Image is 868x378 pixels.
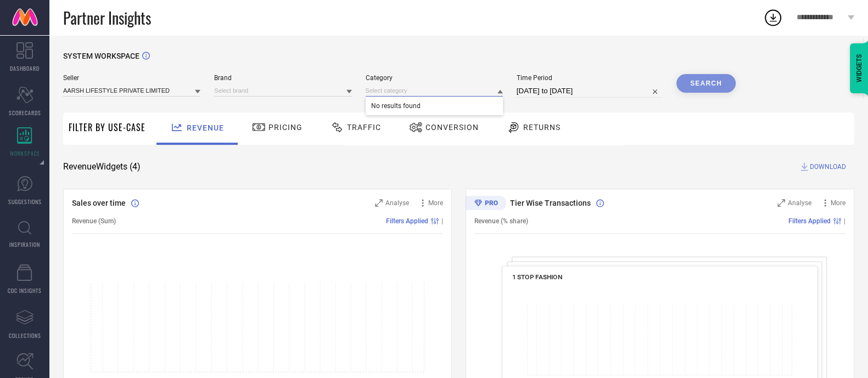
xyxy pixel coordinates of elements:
[10,64,40,72] span: DASHBOARD
[63,7,151,29] span: Partner Insights
[72,217,116,225] span: Revenue (Sum)
[214,85,351,97] input: Select brand
[428,199,443,207] span: More
[347,123,381,132] span: Traffic
[425,123,479,132] span: Conversion
[9,109,41,117] span: SCORECARDS
[763,8,783,27] div: Open download list
[9,240,40,249] span: INSPIRATION
[69,121,145,134] span: Filter By Use-Case
[8,286,42,295] span: CDC INSIGHTS
[517,84,663,98] input: Select time period
[375,199,383,207] svg: Zoom
[831,199,845,207] span: More
[510,199,591,207] span: Tier Wise Transactions
[366,74,503,82] span: Category
[366,97,503,115] span: No results found
[788,199,811,207] span: Analyse
[63,161,141,172] span: Revenue Widgets ( 4 )
[9,331,41,340] span: COLLECTIONS
[523,123,561,132] span: Returns
[187,123,224,132] span: Revenue
[810,161,846,172] span: DOWNLOAD
[72,199,126,207] span: Sales over time
[386,217,428,225] span: Filters Applied
[10,149,40,157] span: WORKSPACE
[512,273,563,281] span: 1 STOP FASHION
[63,52,139,60] span: SYSTEM WORKSPACE
[466,196,506,212] div: Premium
[441,217,443,225] span: |
[474,217,528,225] span: Revenue (% share)
[214,74,351,82] span: Brand
[844,217,845,225] span: |
[385,199,409,207] span: Analyse
[8,198,42,206] span: SUGGESTIONS
[517,74,663,82] span: Time Period
[63,74,200,82] span: Seller
[777,199,785,207] svg: Zoom
[366,85,503,97] input: Select category
[788,217,831,225] span: Filters Applied
[268,123,303,132] span: Pricing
